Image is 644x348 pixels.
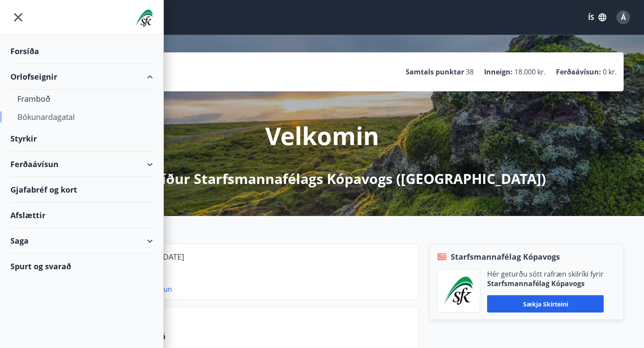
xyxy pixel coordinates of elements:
div: Ferðaávísun [10,151,153,177]
div: Saga [10,228,153,254]
div: Orlofseignir [10,64,153,90]
p: Velkomin [265,119,379,152]
img: union_logo [135,10,153,27]
span: Á [621,13,626,22]
img: x5MjQkxwhnYn6YREZUTEa9Q4KsBUeQdWGts9Dj4O.png [444,277,473,305]
span: Starfsmannafélag Kópavogs [451,251,560,262]
p: Inneign : [484,67,513,77]
p: á Mínar síður Starfsmannafélags Kópavogs ([GEOGRAPHIC_DATA]) [98,169,546,188]
button: Sækja skírteini [487,295,604,313]
p: Spurt og svarað [84,329,412,344]
span: 18.000 kr. [514,67,546,77]
div: Afslættir [10,203,153,228]
button: Á [613,7,634,28]
div: Gjafabréf og kort [10,177,153,203]
span: 38 [466,67,474,77]
div: Forsíða [10,39,153,64]
p: Arnarborg 8 [84,266,412,280]
span: 0 kr. [603,67,617,77]
p: Starfsmannafélag Kópavogs [487,279,604,288]
div: Spurt og svarað [10,254,153,279]
div: Styrkir [10,126,153,151]
p: Samtals punktar [406,67,464,77]
div: Bókunardagatal [17,108,146,126]
button: ÍS [583,10,611,25]
button: menu [10,10,26,25]
div: Framboð [17,90,146,108]
p: Hér geturðu sótt rafræn skilríki fyrir [487,269,604,279]
p: Ferðaávísun : [556,67,601,77]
